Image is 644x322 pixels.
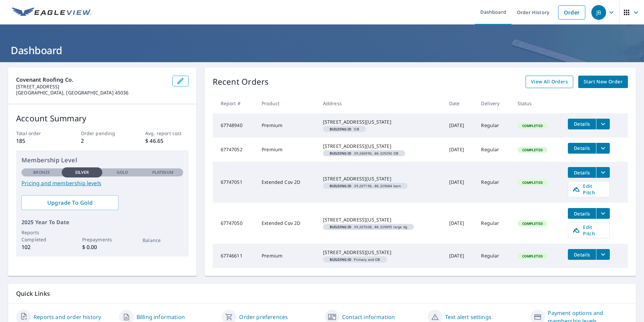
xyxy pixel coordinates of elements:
button: filesDropdownBtn-67748940 [596,119,610,129]
div: [STREET_ADDRESS][US_STATE] [323,216,438,223]
span: Completed [518,254,547,258]
em: Building ID [330,258,352,261]
td: Regular [476,162,512,203]
td: Regular [476,244,512,268]
div: [STREET_ADDRESS][US_STATE] [323,119,438,125]
a: Reports and order history [34,313,101,321]
a: View All Orders [526,76,573,88]
button: filesDropdownBtn-67747051 [596,167,610,178]
span: Upgrade To Gold [27,199,113,206]
td: [DATE] [444,203,476,244]
td: Extended Cov 2D [256,162,318,203]
p: Balance [143,237,183,244]
a: Start New Order [578,76,628,88]
p: [GEOGRAPHIC_DATA], [GEOGRAPHIC_DATA] 45036 [16,90,167,96]
div: [STREET_ADDRESS][US_STATE] [323,143,438,150]
p: Prepayments [82,236,122,243]
a: Upgrade To Gold [21,195,118,210]
td: 67746611 [213,244,257,268]
th: Address [318,93,444,113]
a: Pricing and membership levels [21,179,183,187]
p: Silver [75,169,89,175]
p: Total order [16,130,59,137]
p: 2025 Year To Date [21,218,183,226]
span: Completed [518,148,547,152]
button: detailsBtn-67746611 [568,249,596,260]
td: 67747051 [213,162,257,203]
em: Building ID [330,127,352,131]
span: Details [572,169,592,176]
p: Bronze [33,169,50,175]
span: Completed [518,221,547,226]
span: Completed [518,180,547,185]
em: Building ID [330,225,352,229]
span: Details [572,121,592,127]
td: [DATE] [444,137,476,162]
h1: Dashboard [8,43,636,57]
span: View All Orders [531,78,568,86]
td: 67747052 [213,137,257,162]
span: Details [572,145,592,151]
a: Billing information [137,313,185,321]
td: [DATE] [444,244,476,268]
em: Building ID [330,184,352,188]
td: Regular [476,203,512,244]
p: 185 [16,137,59,145]
p: Account Summary [16,112,189,124]
th: Report # [213,93,257,113]
p: Order pending [81,130,124,137]
span: Details [572,251,592,258]
button: detailsBtn-67747050 [568,208,596,219]
td: Extended Cov 2D [256,203,318,244]
button: filesDropdownBtn-67746611 [596,249,610,260]
span: OB [326,127,363,131]
a: Order [558,5,585,19]
a: Contact information [342,313,395,321]
div: [STREET_ADDRESS][US_STATE] [323,249,438,256]
img: EV Logo [12,7,91,17]
td: Premium [256,244,318,268]
span: 39.267196, -86.329684 barn [326,184,405,188]
a: Edit Pitch [568,222,610,238]
td: [DATE] [444,162,476,203]
a: Edit Pitch [568,181,610,197]
p: Quick Links [16,289,628,298]
div: JB [591,5,606,20]
p: Recent Orders [213,76,269,88]
a: Text alert settings [445,313,491,321]
div: [STREET_ADDRESS][US_STATE] [323,175,438,182]
button: filesDropdownBtn-67747050 [596,208,610,219]
td: Regular [476,113,512,137]
span: 39.267008, -86.329895 large dg [326,225,411,229]
td: Premium [256,137,318,162]
p: Platinum [152,169,173,175]
p: $ 0.00 [82,243,122,251]
button: filesDropdownBtn-67747052 [596,143,610,154]
span: 39.266990, -86.329290 OB [326,152,402,155]
span: Details [572,210,592,217]
th: Status [512,93,563,113]
span: Primary and OB [326,258,384,261]
th: Date [444,93,476,113]
p: [STREET_ADDRESS] [16,84,167,90]
p: 102 [21,243,62,251]
p: Gold [117,169,128,175]
td: 67747050 [213,203,257,244]
p: 2 [81,137,124,145]
p: Avg. report cost [145,130,188,137]
th: Product [256,93,318,113]
p: $ 46.65 [145,137,188,145]
p: Membership Level [21,156,183,165]
td: [DATE] [444,113,476,137]
button: detailsBtn-67747051 [568,167,596,178]
span: Edit Pitch [572,183,605,196]
td: Premium [256,113,318,137]
button: detailsBtn-67748940 [568,119,596,129]
a: Order preferences [239,313,288,321]
td: Regular [476,137,512,162]
p: Reports Completed [21,229,62,243]
td: 67748940 [213,113,257,137]
span: Completed [518,123,547,128]
button: detailsBtn-67747052 [568,143,596,154]
span: Edit Pitch [572,224,605,237]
